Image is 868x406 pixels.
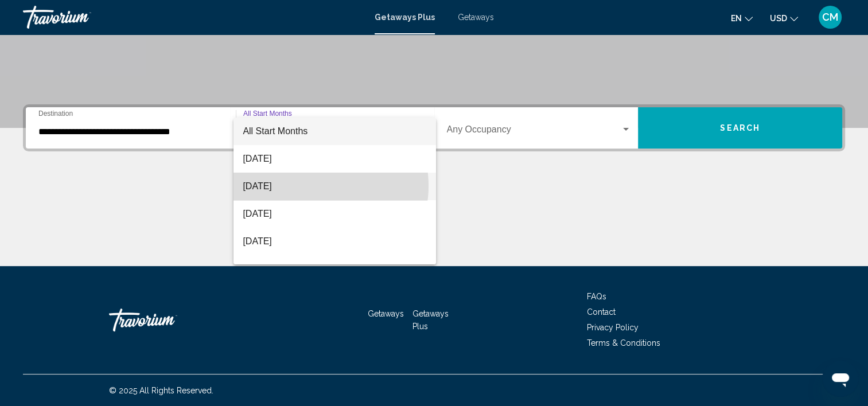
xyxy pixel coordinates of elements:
[243,126,308,136] span: All Start Months
[243,255,427,283] span: [DATE]
[243,228,427,255] span: [DATE]
[822,360,859,397] iframe: Button to launch messaging window
[243,173,427,200] span: [DATE]
[243,145,427,173] span: [DATE]
[243,200,427,228] span: [DATE]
